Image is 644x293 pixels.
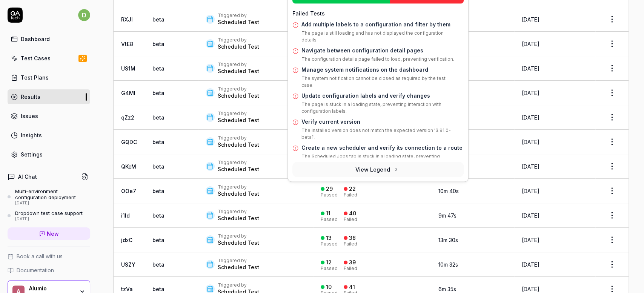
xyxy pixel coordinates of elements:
div: Passed [321,242,338,246]
div: Test Plans [21,74,49,81]
div: [DATE] [15,201,90,206]
div: Scheduled Test [218,264,259,271]
time: [DATE] [522,41,539,47]
a: beta [152,41,164,47]
time: [DATE] [522,16,539,23]
a: beta [152,65,164,72]
time: [DATE] [522,163,539,170]
div: Dropdown test case support [15,210,83,216]
div: Scheduled Test [218,92,259,100]
div: Scheduled Test [218,43,259,51]
a: VtE8 [121,41,133,47]
time: 10m 40s [438,188,459,194]
div: Settings [21,150,43,158]
p: The configuration details page failed to load, preventing verification. [301,56,464,66]
p: The system notification cannot be closed as required by the test case. [301,75,464,92]
div: Scheduled Test [218,215,259,222]
div: Triggered by [218,37,259,43]
span: New [47,230,59,238]
div: 38 [349,235,356,241]
div: Triggered by [218,135,259,141]
div: 10 [326,284,332,290]
a: US1M [121,65,135,72]
span: Documentation [17,266,54,274]
a: beta [152,16,164,23]
div: Triggered by [218,12,259,18]
time: 9m 47s [438,212,456,219]
div: Passed [321,266,338,271]
div: Triggered by [218,258,259,264]
a: Verify current version [301,118,360,125]
a: beta [152,286,164,292]
a: qZz2 [121,114,134,121]
a: Add multiple labels to a configuration and filter by them [301,21,450,28]
a: beta [152,139,164,145]
a: QKcM [121,163,136,170]
a: RXJI [121,16,133,23]
div: Passed [321,217,338,222]
a: tzVa [121,286,133,292]
div: Passed [321,193,338,197]
div: Failed [344,193,357,197]
div: Scheduled Test [218,67,259,75]
span: d [78,9,90,21]
a: Navigate between configuration detail pages [301,47,423,54]
div: Triggered by [218,282,259,288]
button: d [78,8,90,23]
div: 13 [326,235,332,241]
div: Scheduled Test [218,141,259,149]
a: jdxC [121,237,132,243]
a: Issues [8,109,90,123]
div: [DATE] [15,216,83,222]
time: [DATE] [522,188,539,194]
div: Triggered by [218,110,259,117]
a: GQDC [121,139,137,145]
a: Update configuration labels and verify changes [301,92,430,99]
a: Book a call with us [8,252,90,260]
div: Alumio [29,285,74,292]
div: Scheduled Test [218,117,259,124]
a: Manage system notifications on the dashboard [301,66,428,73]
p: The page is still loading and has not displayed the configuration details. [301,30,464,46]
div: 12 [326,259,332,266]
a: Documentation [8,266,90,274]
button: View Legend [292,162,464,177]
div: Insights [21,131,42,139]
div: Failed [344,217,357,222]
div: Scheduled Test [218,239,259,247]
div: Triggered by [218,184,259,190]
span: Book a call with us [17,252,63,260]
a: beta [152,163,164,170]
div: Test Cases [21,54,51,62]
a: USZY [121,261,135,268]
div: Triggered by [218,160,259,166]
a: Dashboard [8,32,90,46]
div: Dashboard [21,35,50,43]
div: 39 [349,259,356,266]
a: i1ld [121,212,130,219]
time: [DATE] [522,286,539,292]
div: Scheduled Test [218,190,259,198]
p: The installed version does not match the expected version '3.91.0-beta1'. [301,127,464,144]
div: Failed [344,242,357,246]
time: [DATE] [522,261,539,268]
a: Dropdown test case support[DATE] [8,210,90,221]
div: 40 [349,210,356,217]
div: 11 [326,210,330,217]
div: Scheduled Test [218,166,259,173]
div: 41 [349,284,355,290]
a: G4Ml [121,90,135,96]
div: Triggered by [218,61,259,67]
h4: Failed Tests [292,6,464,17]
time: [DATE] [522,90,539,96]
time: 6m 35s [438,286,456,292]
a: Multi-environment configuration deployment[DATE] [8,188,90,206]
a: Test Plans [8,70,90,85]
a: beta [152,237,164,243]
a: Create a new scheduler and verify its connection to a route [301,144,463,151]
time: [DATE] [522,237,539,243]
time: [DATE] [522,65,539,72]
div: Triggered by [218,233,259,239]
a: OOe7 [121,188,136,194]
div: 22 [349,186,356,192]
